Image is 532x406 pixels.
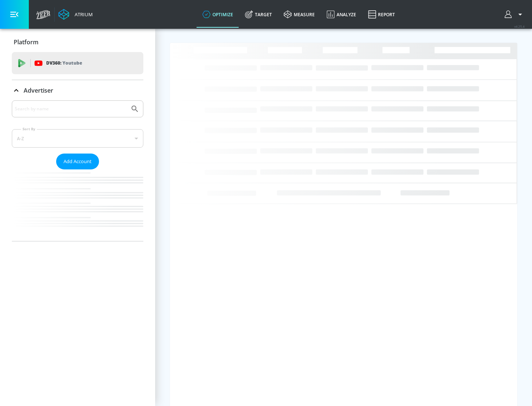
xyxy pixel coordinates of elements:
label: Sort By [21,127,37,131]
button: Add Account [56,154,99,169]
a: Atrium [58,9,93,20]
span: Add Account [64,157,92,166]
a: Analyze [321,1,362,28]
div: DV360: Youtube [12,52,143,74]
input: Search by name [15,104,127,114]
a: Target [239,1,278,28]
div: A-Z [12,129,143,148]
p: DV360: [46,59,82,67]
p: Platform [14,38,38,46]
a: Report [362,1,401,28]
div: Advertiser [12,80,143,101]
p: Advertiser [24,86,53,94]
nav: list of Advertiser [12,169,143,241]
div: Advertiser [12,100,143,241]
div: Atrium [72,11,93,18]
span: v 4.25.4 [514,24,525,28]
p: Youtube [62,59,82,67]
div: Platform [12,32,143,52]
a: optimize [197,1,239,28]
a: measure [278,1,321,28]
